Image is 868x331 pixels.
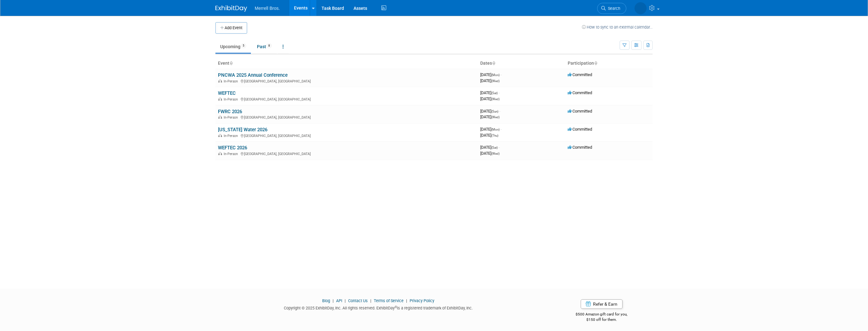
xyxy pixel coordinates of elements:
[215,58,478,69] th: Event
[594,61,597,66] a: Sort by Participation Type
[606,6,620,11] span: Search
[491,134,498,137] span: (Thu)
[218,109,242,114] a: FWRC 2026
[568,127,592,132] span: Committed
[565,58,653,69] th: Participation
[405,298,409,303] span: |
[218,72,288,78] a: PNCWA 2025 Annual Conference
[224,152,240,156] span: In-Person
[224,115,240,120] span: In-Person
[395,305,397,309] sup: ®
[224,79,240,83] span: In-Person
[491,79,500,83] span: (Wed)
[491,115,500,119] span: (Wed)
[218,79,222,82] img: In-Person Event
[218,134,222,137] img: In-Person Event
[480,133,498,138] span: [DATE]
[369,298,373,303] span: |
[218,78,475,83] div: [GEOGRAPHIC_DATA], [GEOGRAPHIC_DATA]
[480,78,500,83] span: [DATE]
[410,298,434,303] a: Privacy Policy
[229,61,233,66] a: Sort by Event Name
[266,43,272,48] span: 8
[480,127,501,132] span: [DATE]
[480,96,500,101] span: [DATE]
[218,90,236,96] a: WEFTEC
[499,145,500,150] span: -
[215,41,251,53] a: Upcoming5
[218,145,247,151] a: WEFTEC 2026
[218,96,475,101] div: [GEOGRAPHIC_DATA], [GEOGRAPHIC_DATA]
[480,72,501,77] span: [DATE]
[224,134,240,138] span: In-Person
[568,90,592,95] span: Committed
[491,91,498,95] span: (Sat)
[501,127,501,132] span: -
[322,298,330,303] a: Blog
[480,90,500,95] span: [DATE]
[343,298,347,303] span: |
[501,72,501,77] span: -
[491,73,500,77] span: (Mon)
[551,317,653,322] div: $150 off for them.
[218,114,475,120] div: [GEOGRAPHIC_DATA], [GEOGRAPHIC_DATA]
[218,152,222,155] img: In-Person Event
[499,109,500,114] span: -
[568,72,592,77] span: Committed
[491,128,500,131] span: (Mon)
[478,58,565,69] th: Dates
[255,6,280,11] span: Merrell Bros.
[491,97,500,101] span: (Wed)
[551,308,653,322] div: $500 Amazon gift card for you,
[568,145,592,150] span: Committed
[218,127,267,133] a: [US_STATE] Water 2026
[499,90,500,95] span: -
[480,151,500,156] span: [DATE]
[241,43,246,48] span: 5
[348,298,368,303] a: Contact Us
[215,304,541,311] div: Copyright © 2025 ExhibitDay, Inc. All rights reserved. ExhibitDay is a registered trademark of Ex...
[491,110,498,113] span: (Sun)
[492,61,495,66] a: Sort by Start Date
[491,146,498,149] span: (Sat)
[582,25,653,29] a: How to sync to an external calendar...
[331,298,335,303] span: |
[480,109,500,114] span: [DATE]
[218,97,222,101] img: In-Person Event
[374,298,404,303] a: Terms of Service
[252,41,277,53] a: Past8
[581,299,622,309] a: Refer & Earn
[215,5,247,12] img: ExhibitDay
[218,115,222,119] img: In-Person Event
[224,97,240,101] span: In-Person
[336,298,342,303] a: API
[491,152,500,155] span: (Wed)
[480,145,500,150] span: [DATE]
[218,133,475,138] div: [GEOGRAPHIC_DATA], [GEOGRAPHIC_DATA]
[635,2,647,14] img: Brian Hertzog
[215,22,247,34] button: Add Event
[480,114,500,119] span: [DATE]
[218,151,475,156] div: [GEOGRAPHIC_DATA], [GEOGRAPHIC_DATA]
[597,3,626,14] a: Search
[568,109,592,114] span: Committed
